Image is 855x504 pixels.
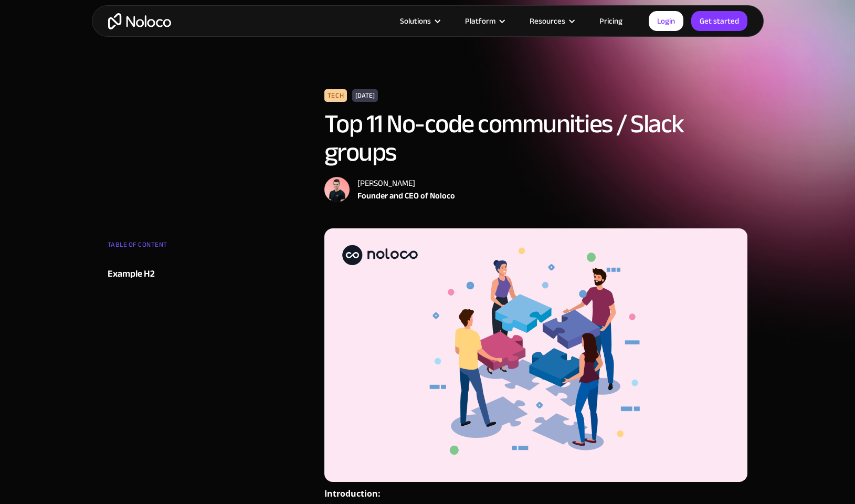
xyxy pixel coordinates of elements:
[586,14,636,28] a: Pricing
[649,11,683,31] a: Login
[400,14,431,28] div: Solutions
[108,266,155,282] div: Example H2
[530,14,565,28] div: Resources
[352,89,378,102] div: [DATE]
[324,488,381,499] strong: Introduction:
[324,89,347,102] div: Tech
[357,190,455,202] div: Founder and CEO of Noloco
[108,13,171,29] a: home
[452,14,516,28] div: Platform
[108,266,235,282] a: Example H2
[465,14,495,28] div: Platform
[324,110,748,166] h1: Top 11 No-code communities / Slack groups
[516,14,586,28] div: Resources
[357,177,455,190] div: [PERSON_NAME]
[387,14,452,28] div: Solutions
[691,11,747,31] a: Get started
[108,237,235,258] div: TABLE OF CONTENT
